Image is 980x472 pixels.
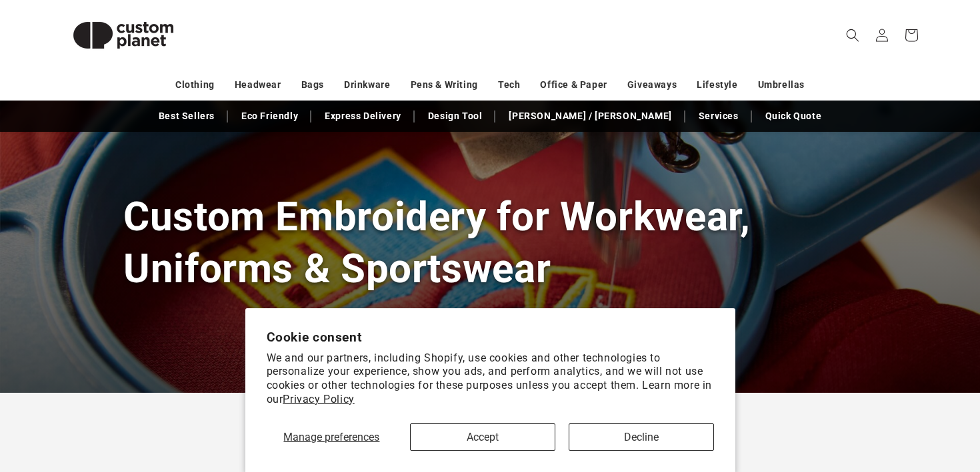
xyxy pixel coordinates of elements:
a: Privacy Policy [283,393,354,405]
a: Bags [301,73,324,97]
button: Decline [569,423,714,451]
iframe: Chat Widget [751,328,980,472]
button: Manage preferences [267,423,397,451]
a: Design Tool [421,105,489,128]
a: Tech [498,73,520,97]
a: [PERSON_NAME] / [PERSON_NAME] [502,105,678,128]
a: Office & Paper [540,73,607,97]
h1: Custom Embroidery for Workwear, Uniforms & Sportswear [123,191,857,294]
a: Eco Friendly [235,105,305,128]
a: Quick Quote [759,105,829,128]
img: Custom Planet [57,5,190,65]
a: Lifestyle [697,73,737,97]
a: Clothing [175,73,215,97]
a: Express Delivery [318,105,408,128]
button: Accept [410,423,555,451]
a: Drinkware [344,73,390,97]
summary: Search [838,21,867,50]
a: Headwear [235,73,281,97]
a: Services [692,105,745,128]
a: Giveaways [627,73,677,97]
a: Umbrellas [758,73,805,97]
span: Manage preferences [283,431,379,443]
a: Pens & Writing [411,73,478,97]
p: We and our partners, including Shopify, use cookies and other technologies to personalize your ex... [267,352,714,407]
a: Best Sellers [152,105,221,128]
h2: Cookie consent [267,330,714,345]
